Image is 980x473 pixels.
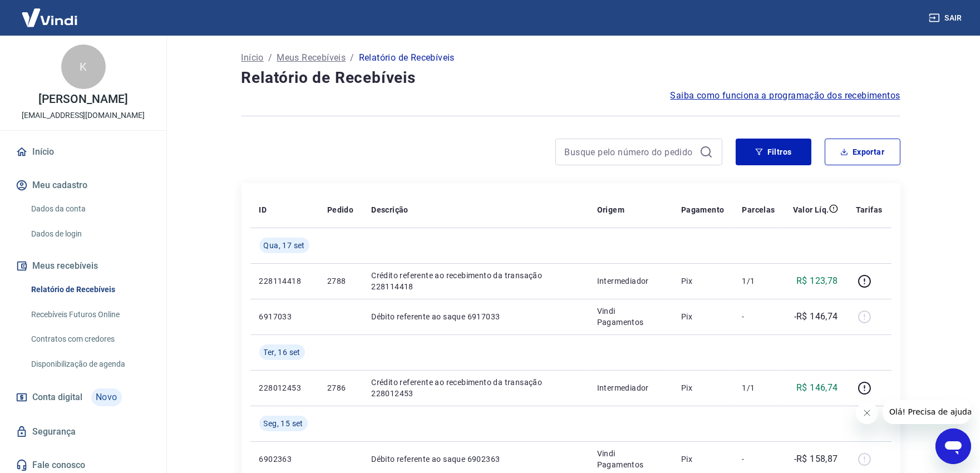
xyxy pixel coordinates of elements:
a: Dados da conta [27,198,153,220]
span: Seg, 15 set [264,418,303,429]
input: Busque pelo número do pedido [565,144,695,160]
span: Ter, 16 set [264,347,301,358]
iframe: Fechar mensagem [856,402,878,424]
p: / [268,51,272,65]
p: ID [259,204,267,215]
a: Início [13,140,153,164]
p: 228114418 [259,275,309,287]
button: Meus recebíveis [13,254,153,278]
img: Vindi [13,1,86,35]
a: Meus Recebíveis [277,51,346,65]
p: 2786 [327,382,353,393]
button: Meu cadastro [13,173,153,198]
a: Segurança [13,420,153,444]
p: R$ 146,74 [796,381,838,395]
a: Dados de login [27,223,153,245]
p: Débito referente ao saque 6902363 [371,454,579,465]
a: Relatório de Recebíveis [27,278,153,301]
p: Intermediador [597,275,663,287]
p: Intermediador [597,382,663,393]
button: Filtros [736,139,811,165]
button: Exportar [825,139,900,165]
p: 1/1 [742,382,775,393]
span: Qua, 17 set [264,240,305,251]
p: Vindi Pagamentos [597,448,663,470]
div: K [61,45,106,89]
p: Pix [681,275,725,287]
a: Contratos com credores [27,328,153,351]
p: Débito referente ao saque 6917033 [371,311,579,322]
button: Sair [927,8,967,28]
p: Crédito referente ao recebimento da transação 228114418 [371,270,579,292]
p: Pix [681,454,725,465]
iframe: Botão para abrir a janela de mensagens [935,428,971,464]
p: Pedido [327,204,353,215]
p: 2788 [327,275,353,287]
p: 6917033 [259,311,309,322]
p: Pagamento [681,204,725,215]
p: [EMAIL_ADDRESS][DOMAIN_NAME] [22,110,145,121]
span: Novo [91,388,122,406]
a: Recebíveis Futuros Online [27,303,153,326]
p: [PERSON_NAME] [38,93,127,105]
a: Saiba como funciona a programação dos recebimentos [671,89,900,102]
p: Pix [681,382,725,393]
span: Conta digital [32,390,82,405]
span: Olá! Precisa de ajuda? [7,8,93,17]
p: Relatório de Recebíveis [359,51,455,65]
p: Pix [681,311,725,322]
p: Origem [597,204,624,215]
p: - [742,454,775,465]
p: -R$ 158,87 [794,452,838,466]
p: 1/1 [742,275,775,287]
p: Tarifas [856,204,883,215]
p: -R$ 146,74 [794,310,838,323]
p: / [350,51,354,65]
p: Descrição [371,204,408,215]
p: Valor Líq. [793,204,829,215]
p: Parcelas [742,204,775,215]
a: Disponibilização de agenda [27,353,153,376]
a: Conta digitalNovo [13,384,153,411]
p: Vindi Pagamentos [597,306,663,328]
a: Início [242,51,264,65]
p: 228012453 [259,382,309,393]
p: R$ 123,78 [796,274,838,288]
iframe: Mensagem da empresa [883,400,971,424]
p: - [742,311,775,322]
p: Crédito referente ao recebimento da transação 228012453 [371,377,579,399]
p: 6902363 [259,454,309,465]
h4: Relatório de Recebíveis [242,67,900,89]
